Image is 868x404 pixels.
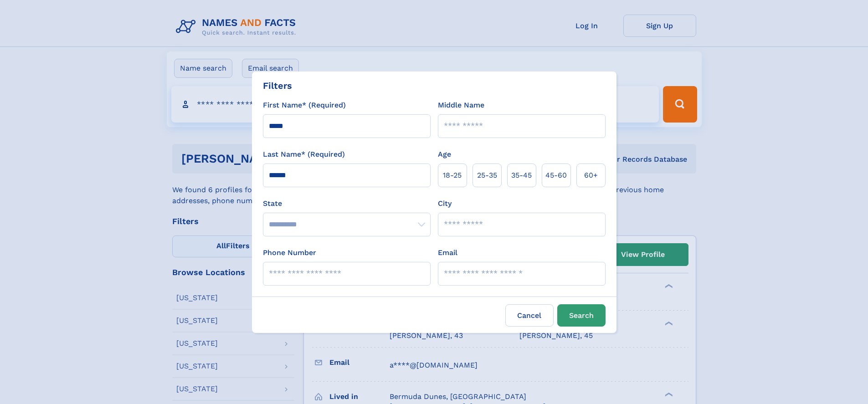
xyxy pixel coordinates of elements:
[438,149,451,160] label: Age
[505,304,554,327] label: Cancel
[263,79,292,92] div: Filters
[584,170,598,181] span: 60+
[545,170,567,181] span: 45‑60
[438,100,484,111] label: Middle Name
[263,198,431,209] label: State
[511,170,532,181] span: 35‑45
[557,304,606,327] button: Search
[443,170,462,181] span: 18‑25
[263,100,346,111] label: First Name* (Required)
[477,170,497,181] span: 25‑35
[438,247,457,258] label: Email
[263,247,316,258] label: Phone Number
[438,198,452,209] label: City
[263,149,345,160] label: Last Name* (Required)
